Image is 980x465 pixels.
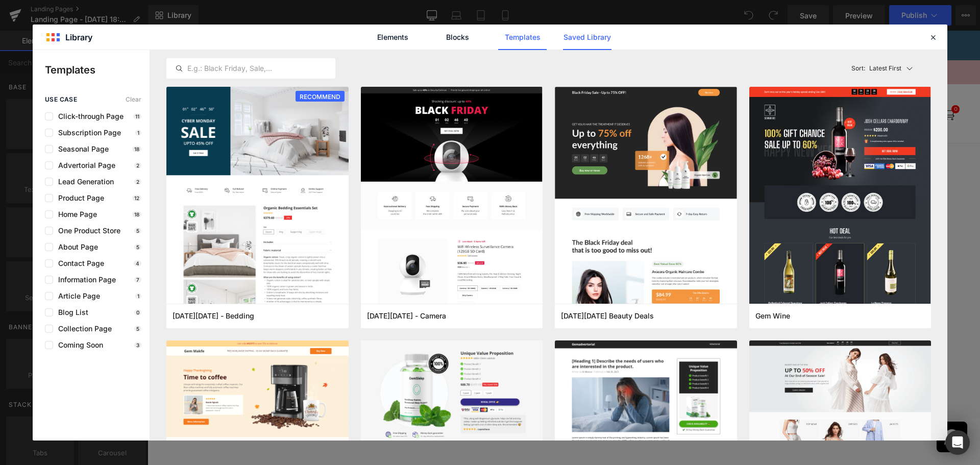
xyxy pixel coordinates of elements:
span: Cyber Monday - Bedding [173,311,254,321]
span: Product Page [53,194,104,202]
p: Latest First [869,64,901,73]
a: ⭐⭐⭐⭐⭐ Trusted by over 2.4 million happy customers 📦 FREE SHIPPING on orders over $110 AUD [255,37,577,46]
span: One Product Store [53,227,120,235]
button: Customer Service [255,426,346,460]
button: Discover More [733,426,804,460]
nav: Main navigation [26,76,266,90]
p: 7 [134,277,141,283]
a: Saved Library [563,25,611,50]
button: Shop Products [28,426,181,460]
span: Sort: [851,65,865,72]
a: Our Story [138,78,175,88]
p: 12 [132,195,141,201]
span: Blog List [53,308,88,316]
a: Explore Template [371,312,462,333]
div: Chat [789,391,820,422]
span: About Page [53,243,98,251]
button: About Happy Mammoth [420,426,659,460]
span: Black Friday Beauty Deals [561,311,654,321]
span: Clear [126,96,141,103]
a: My Rewards [707,76,753,90]
p: 1 [135,293,141,299]
a: Templates [498,25,547,50]
p: 5 [134,244,141,250]
span: Home Page [53,210,97,218]
a: VIP Club [234,78,266,88]
input: E.g.: Black Friday, Sale,... [167,62,335,75]
p: 2 [134,179,141,185]
p: or Drag & Drop elements from left sidebar [127,341,706,348]
p: 2 [134,162,141,168]
p: 0 [134,309,141,315]
p: 18 [132,211,141,217]
p: 11 [133,113,141,119]
span: Information Page [53,276,116,284]
p: Start building your page [127,188,706,200]
span: Article Page [53,292,100,300]
p: Templates [45,62,150,78]
span: Contact Page [53,259,104,267]
span: Click-through Page [53,112,124,120]
img: HM_Logo_Black_1_2be9e65e-0694-4fb3-a0cb-aeec770aab04.png [396,63,437,104]
a: Blocks [433,25,482,50]
a: Support [616,76,647,90]
span: Coming Soon [53,341,103,349]
a: Elements [369,25,417,50]
p: 1 [135,130,141,136]
p: 5 [134,228,141,234]
span: Take the Quiz Now → [514,5,610,25]
span: use case [45,96,77,103]
a: Account [661,76,693,90]
span: Black Friday - Camera [367,311,446,321]
a: Reviews [189,78,220,88]
a: Get Started [70,78,113,88]
p: 3 [134,342,141,348]
span: Gem Wine [755,311,790,321]
span: RECOMMEND [296,91,345,103]
span: Seasonal Page [53,145,109,153]
button: AUD$ [575,78,602,90]
span: Collection Page [53,325,112,333]
a: Shop [26,78,45,88]
a: Open cart [794,82,807,92]
p: 18 [132,146,141,152]
button: Latest FirstSort:Latest First [847,58,932,79]
span: Subscription Page [53,129,121,137]
div: Open Intercom Messenger [945,430,970,455]
span: 0 [804,75,812,83]
span: Lead Generation [53,178,114,186]
p: 4 [134,260,141,266]
p: 5 [134,326,141,332]
span: Advertorial Page [53,161,115,169]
